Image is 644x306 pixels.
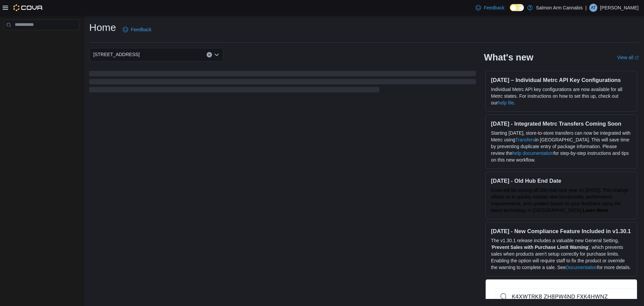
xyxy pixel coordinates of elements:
[589,4,597,12] div: Amanda Toms
[617,55,639,60] a: View allExternal link
[491,130,632,163] p: Starting [DATE], store-to-store transfers can now be integrated with Metrc using in [GEOGRAPHIC_D...
[635,56,639,60] svg: External link
[566,265,597,270] a: Documentation
[93,50,140,58] span: [STREET_ADDRESS]
[491,187,628,213] span: Cova will be turning off Old Hub next year on [DATE]. This change allows us to quickly release ne...
[484,4,504,11] span: Feedback
[89,72,476,94] span: Loading
[473,1,507,14] a: Feedback
[491,77,632,83] h3: [DATE] – Individual Metrc API Key Configurations
[131,26,151,33] span: Feedback
[583,208,608,213] a: Learn More
[491,237,632,271] p: The v1.30.1 release includes a valuable new General Setting, ' ', which prevents sales when produ...
[491,86,632,106] p: Individual Metrc API key configurations are now available for all Metrc states. For instructions ...
[484,52,533,63] h2: What's new
[510,4,524,11] input: Dark Mode
[4,32,79,48] nav: Complex example
[491,120,632,127] h3: [DATE] - Integrated Metrc Transfers Coming Soon
[515,137,535,142] a: Transfers
[536,4,583,12] p: Salmon Arm Cannabis
[591,4,596,12] span: AT
[513,150,553,156] a: help documentation
[491,177,632,184] h3: [DATE] - Old Hub End Date
[492,245,588,250] strong: Prevent Sales with Purchase Limit Warning
[491,228,632,234] h3: [DATE] - New Compliance Feature Included in v1.30.1
[498,100,514,105] a: help file
[207,52,212,57] button: Clear input
[600,4,639,12] p: [PERSON_NAME]
[120,23,154,36] a: Feedback
[89,21,116,34] h1: Home
[214,52,219,57] button: Open list of options
[13,4,43,11] img: Cova
[585,4,587,12] p: |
